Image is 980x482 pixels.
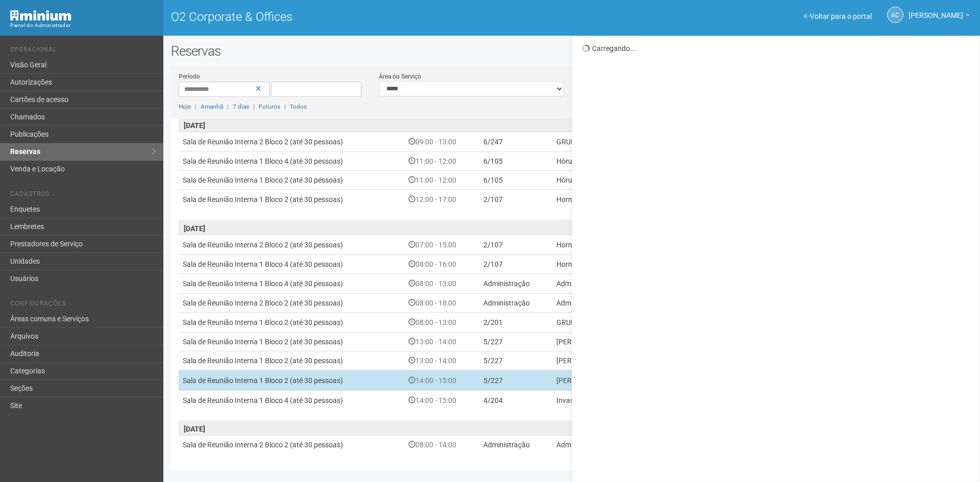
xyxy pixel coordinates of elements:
td: Sala de Reunião Interna 1 Bloco 4 (até 30 pessoas) [179,152,404,171]
td: Sala de Reunião Interna 1 Bloco 4 (até 30 pessoas) [179,273,404,293]
a: Todos [290,103,307,110]
td: Administração [479,273,552,293]
h2: Reservas [171,43,564,59]
td: 2/201 [479,313,552,333]
a: Futuros [259,103,280,110]
td: 13:00 - 14:00 [404,351,479,370]
td: GRUPO VILLELA [552,313,804,333]
div: Carregando... [582,44,972,53]
td: 11:00 - 12:00 [404,152,479,171]
td: Sala de Reunião Interna 1 Bloco 4 (até 30 pessoas) [179,255,404,273]
span: | [253,103,255,110]
td: [PERSON_NAME] [552,351,804,370]
td: Sala de Reunião Interna 1 Bloco 2 (até 30 pessoas) [179,171,404,190]
a: Hoje [179,103,191,110]
a: Voltar para o portal [804,12,872,20]
td: 6/247 [479,132,552,151]
div: Painel do Administrador [10,21,156,30]
a: AC [887,7,903,23]
td: Sala de Reunião Interna 1 Bloco 2 (até 30 pessoas) [179,190,404,210]
td: 08:00 - 16:00 [404,255,479,273]
label: Área ou Serviço [379,72,421,81]
td: Hórus Benefícios [552,171,804,190]
td: Hornbeck Offshore [552,255,804,273]
td: 07:00 - 15:00 [404,235,479,255]
td: [PERSON_NAME] [552,333,804,351]
span: | [195,103,197,110]
td: 08:00 - 13:00 [404,273,479,293]
td: 08:00 - 18:00 [404,294,479,313]
td: 6/105 [479,152,552,171]
li: Configurações [10,300,156,311]
td: [PERSON_NAME] [552,370,804,390]
span: | [227,103,229,110]
td: Sala de Reunião Interna 2 Bloco 2 (até 30 pessoas) [179,132,404,151]
a: [PERSON_NAME] [909,13,970,21]
td: Administração [479,294,552,313]
td: Invasive [552,390,804,410]
td: Administração O2 [552,294,804,313]
td: 6/105 [479,171,552,190]
strong: [DATE] [184,224,205,233]
strong: [DATE] [184,121,205,130]
td: Hornbeck Offshore [552,235,804,255]
label: Período [179,72,200,81]
td: Sala de Reunião Interna 2 Bloco 2 (até 30 pessoas) [179,294,404,313]
td: 2/107 [479,255,552,273]
strong: [DATE] [184,425,205,433]
td: Administração O2 [552,436,804,454]
td: Sala de Reunião Interna 1 Bloco 2 (até 30 pessoas) [179,333,404,351]
td: Administração [479,436,552,454]
td: 08:00 - 13:00 [404,313,479,333]
td: 2/107 [479,235,552,255]
td: 5/227 [479,351,552,370]
td: Sala de Reunião Interna 1 Bloco 2 (até 30 pessoas) [179,351,404,370]
td: 09:00 - 13:00 [404,132,479,151]
td: Hórus Benefícios [552,152,804,171]
td: 2/107 [479,190,552,210]
span: Ana Carla de Carvalho Silva [909,2,963,19]
td: Sala de Reunião Interna 1 Bloco 2 (até 30 pessoas) [179,313,404,333]
td: Sala de Reunião Interna 2 Bloco 2 (até 30 pessoas) [179,235,404,255]
td: 08:00 - 14:00 [404,436,479,454]
td: Sala de Reunião Interna 1 Bloco 2 (até 30 pessoas) [179,370,404,390]
td: Hornbeck Offshore [552,190,804,210]
td: 14:00 - 15:00 [404,390,479,410]
td: 4/204 [479,390,552,410]
td: 5/227 [479,333,552,351]
img: Minium [10,10,71,21]
li: Operacional [10,46,156,57]
td: Sala de Reunião Interna 1 Bloco 4 (até 30 pessoas) [179,390,404,410]
span: | [284,103,286,110]
td: 14:00 - 15:00 [404,370,479,390]
td: 11:00 - 12:00 [404,171,479,190]
td: 12:00 - 17:00 [404,190,479,210]
a: Amanhã [201,103,223,110]
td: GRUPO SOLAR [GEOGRAPHIC_DATA] [552,132,804,151]
td: Administração O2 [552,273,804,293]
a: 7 dias [233,103,249,110]
h1: O2 Corporate & Offices [171,10,564,23]
li: Cadastros [10,190,156,201]
td: Sala de Reunião Interna 2 Bloco 2 (até 30 pessoas) [179,436,404,454]
td: 5/227 [479,370,552,390]
td: 13:00 - 14:00 [404,333,479,351]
